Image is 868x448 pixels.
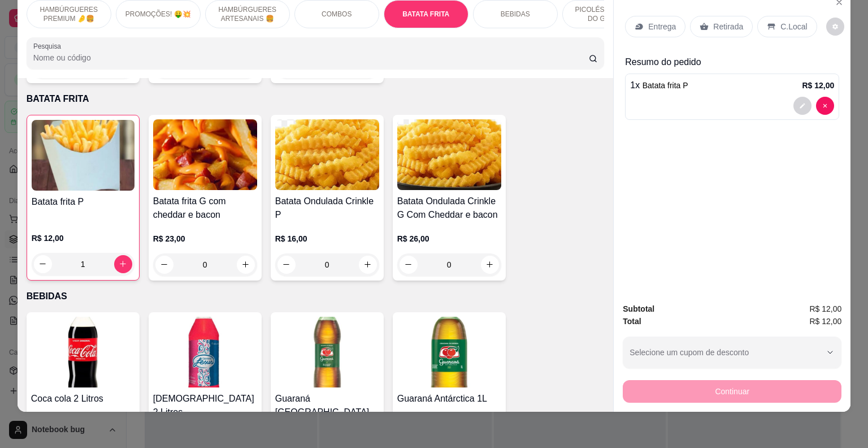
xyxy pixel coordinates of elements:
button: decrease-product-quantity [816,97,834,115]
p: Retirada [713,21,743,32]
p: C.Local [780,21,807,32]
h4: Guaraná Antárctica 1L [397,392,501,406]
p: R$ 23,00 [153,233,257,244]
p: R$ 12,00 [802,80,834,91]
h4: Batata Ondulada Crinkle P [275,195,379,222]
h4: Guaraná [GEOGRAPHIC_DATA] 2L [275,392,379,419]
h4: Batata frita G com cheddar e bacon [153,195,257,222]
p: BEBIDAS [27,290,605,303]
button: Selecione um cupom de desconto [623,337,841,368]
img: product-image [275,119,379,190]
span: Batata frita P [643,81,688,90]
img: product-image [153,119,257,190]
strong: Total [623,317,641,326]
label: Pesquisa [33,41,65,51]
p: HAMBÚRGUERES ARTESANAIS 🍔 [215,5,280,23]
strong: Subtotal [623,304,654,313]
h4: Batata frita P [32,195,134,209]
p: BATATA FRITA [27,92,605,106]
p: PICOLÉS FRUTOS DO GOIÁS [572,5,637,23]
h4: Batata Ondulada Crinkle G Com Cheddar e bacon [397,195,501,222]
p: BATATA FRITA [402,10,449,19]
img: product-image [397,317,501,387]
button: decrease-product-quantity [826,18,844,36]
p: HAMBÚRGUERES PREMIUM 🤌🍔 [36,5,102,23]
input: Pesquisa [33,52,589,63]
p: R$ 16,00 [275,233,379,244]
span: R$ 12,00 [809,315,841,328]
h4: [DEMOGRAPHIC_DATA] 2 Litros [153,392,257,419]
p: PROMOÇÕES! 🤑💥 [125,10,191,19]
button: decrease-product-quantity [793,97,811,115]
img: product-image [153,317,257,387]
p: 1 x [630,79,688,92]
img: product-image [31,317,135,387]
img: product-image [397,119,501,190]
p: BEBIDAS [501,10,530,19]
p: COMBOS [322,10,351,19]
p: Entrega [648,21,676,32]
img: product-image [32,120,134,191]
p: Resumo do pedido [625,55,839,69]
p: R$ 12,00 [32,232,134,244]
p: R$ 26,00 [397,233,501,244]
h4: Coca cola 2 Litros [31,392,135,406]
img: product-image [275,317,379,387]
span: R$ 12,00 [809,303,841,315]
